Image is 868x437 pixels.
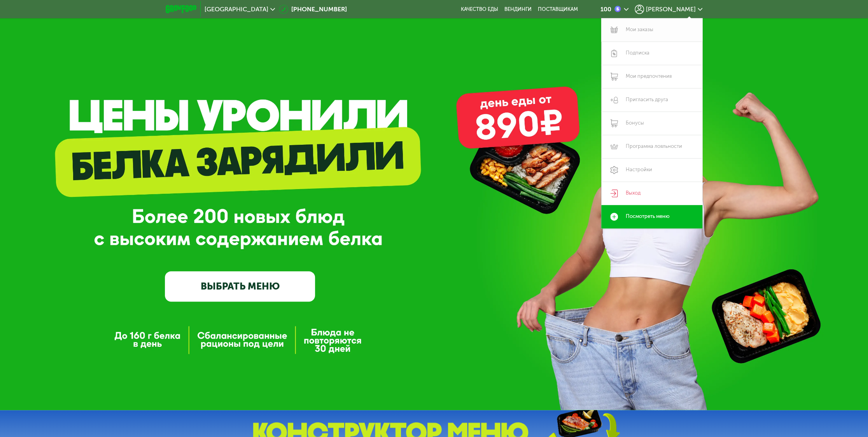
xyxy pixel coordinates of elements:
[601,135,702,158] a: Программа лояльности
[205,6,268,12] span: [GEOGRAPHIC_DATA]
[504,6,532,12] a: Вендинги
[601,182,702,205] a: Выход
[601,18,702,42] a: Мои заказы
[601,205,702,228] a: Посмотреть меню
[601,88,702,112] a: Пригласить друга
[600,6,611,12] div: 100
[538,6,578,12] div: поставщикам
[461,6,498,12] a: Качество еды
[646,6,696,12] span: [PERSON_NAME]
[601,112,702,135] a: Бонусы
[601,65,702,88] a: Мои предпочтения
[165,271,315,301] a: ВЫБРАТЬ МЕНЮ
[279,5,347,14] a: [PHONE_NUMBER]
[601,158,702,182] a: Настройки
[601,42,702,65] a: Подписка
